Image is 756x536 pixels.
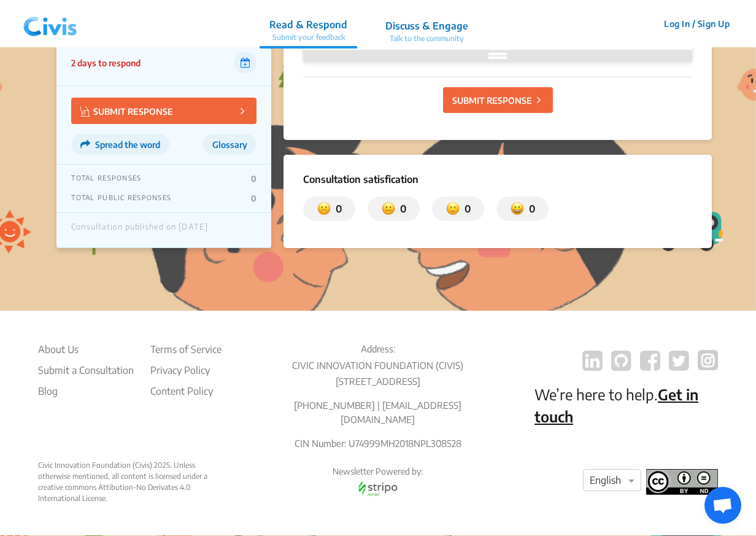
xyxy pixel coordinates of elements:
img: satisfied.svg [511,201,524,216]
button: Log In / Sign Up [656,14,738,33]
li: Privacy Policy [150,363,222,378]
p: CIN Number: U74999MH2018NPL308528 [286,437,469,451]
p: Discuss & Engage [385,18,468,33]
div: Consultation published on [DATE] [71,222,207,238]
span: Spread the word [95,139,160,150]
p: We’re here to help. [534,383,718,427]
button: SUBMIT RESPONSE [71,98,256,124]
div: Civic Innovation Foundation (Civis) 2025. Unless otherwise mentioned, all content is licensed und... [38,460,222,504]
img: Vector.jpg [80,106,90,117]
p: SUBMIT RESPONSE [80,104,173,118]
p: [STREET_ADDRESS] [286,375,469,389]
button: SUBMIT RESPONSE [443,87,553,113]
p: 2 days to respond [71,56,141,69]
img: stripo email logo [352,478,404,499]
p: 0 [331,201,342,216]
li: Content Policy [150,384,222,398]
p: [PHONE_NUMBER] | [EMAIL_ADDRESS][DOMAIN_NAME] [286,398,469,426]
p: 0 [524,201,535,216]
p: TOTAL PUBLIC RESPONSES [71,193,171,203]
p: SUBMIT RESPONSE [452,94,532,107]
li: Terms of Service [150,342,222,357]
img: footer logo [646,469,718,495]
p: Submit your feedback [269,32,347,43]
p: 0 [395,201,406,216]
img: navlogo.png [18,6,82,42]
p: Newsletter Powered by: [286,465,469,478]
p: Consultation satisfication [303,172,692,187]
div: Open chat [704,487,741,524]
button: Glossary [203,134,256,155]
li: About Us [38,342,134,357]
a: Blog [38,384,134,398]
button: Spread the word [71,134,169,155]
span: Glossary [212,139,247,150]
li: Submit a Consultation [38,363,134,378]
p: 0 [251,174,256,184]
p: CIVIC INNOVATION FOUNDATION (CIVIS) [286,359,469,373]
p: Address: [286,342,469,356]
p: Talk to the community [385,33,468,44]
img: somewhat_satisfied.svg [446,201,460,216]
img: dissatisfied.svg [317,201,331,216]
p: 0 [460,201,471,216]
p: Read & Respond [269,17,347,32]
img: somewhat_dissatisfied.svg [382,201,395,216]
p: TOTAL RESPONSES [71,174,141,184]
p: 0 [251,193,256,203]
